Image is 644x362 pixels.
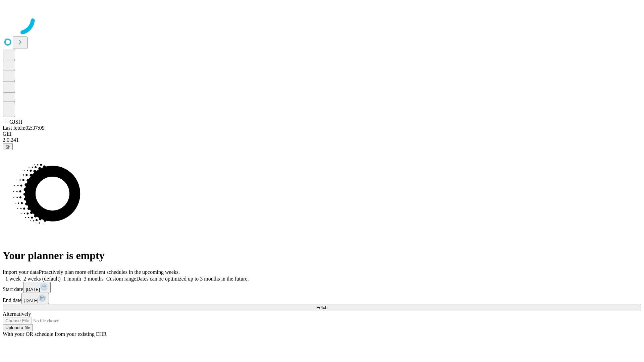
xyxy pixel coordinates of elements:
[3,282,641,293] div: Start date
[3,311,31,317] span: Alternatively
[3,269,39,275] span: Import your data
[3,331,107,337] span: With your OR schedule from your existing EHR
[3,131,641,137] div: GEI
[316,305,327,310] span: Fetch
[23,276,61,282] span: 2 weeks (default)
[3,293,641,304] div: End date
[24,298,38,303] span: [DATE]
[3,324,33,331] button: Upload a file
[3,249,641,262] h1: Your planner is empty
[84,276,104,282] span: 3 months
[63,276,81,282] span: 1 month
[136,276,249,282] span: Dates can be optimized up to 3 months in the future.
[106,276,136,282] span: Custom range
[5,276,21,282] span: 1 week
[3,143,13,150] button: @
[21,293,49,304] button: [DATE]
[9,119,22,125] span: GJSH
[23,282,51,293] button: [DATE]
[26,287,40,292] span: [DATE]
[3,304,641,311] button: Fetch
[3,137,641,143] div: 2.0.241
[5,144,10,149] span: @
[39,269,180,275] span: Proactively plan more efficient schedules in the upcoming weeks.
[3,125,45,131] span: Last fetch: 02:37:09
